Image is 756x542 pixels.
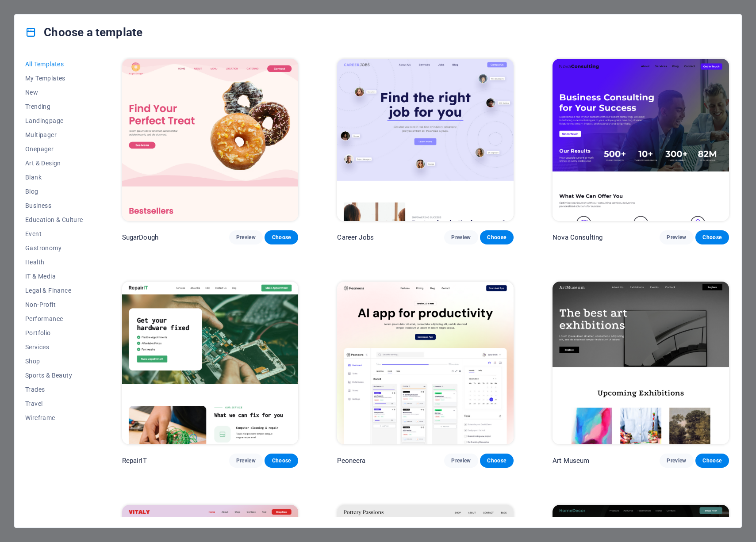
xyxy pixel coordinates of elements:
[272,457,291,464] span: Choose
[25,184,83,198] button: Blog
[25,414,83,421] span: Wireframe
[25,156,83,170] button: Art & Design
[25,61,83,68] span: All Templates
[25,326,83,340] button: Portfolio
[25,301,83,308] span: Non-Profit
[265,230,298,244] button: Choose
[25,227,83,241] button: Event
[25,283,83,298] button: Legal & Finance
[25,230,83,237] span: Event
[25,103,83,110] span: Trending
[25,312,83,326] button: Performance
[444,230,478,244] button: Preview
[25,213,83,227] button: Education & Culture
[660,230,693,244] button: Preview
[337,456,365,465] p: Peoneera
[337,59,514,221] img: Career Jobs
[695,230,729,244] button: Choose
[236,234,256,241] span: Preview
[265,454,298,468] button: Choose
[667,457,686,464] span: Preview
[480,454,514,468] button: Choose
[702,457,722,464] span: Choose
[660,454,693,468] button: Preview
[451,457,471,464] span: Preview
[25,329,83,336] span: Portfolio
[553,59,729,221] img: Nova Consulting
[25,75,83,82] span: My Templates
[553,456,589,465] p: Art Museum
[25,25,142,39] h4: Choose a template
[25,244,83,252] span: Gastronomy
[25,85,83,99] button: New
[25,315,83,322] span: Performance
[451,234,471,241] span: Preview
[25,273,83,280] span: IT & Media
[25,259,83,266] span: Health
[25,255,83,269] button: Health
[337,282,514,444] img: Peoneera
[337,233,374,242] p: Career Jobs
[25,386,83,393] span: Trades
[25,344,83,351] span: Services
[25,400,83,407] span: Travel
[487,457,507,464] span: Choose
[695,454,729,468] button: Choose
[25,340,83,354] button: Services
[25,216,83,223] span: Education & Culture
[25,142,83,156] button: Onepager
[25,241,83,255] button: Gastronomy
[25,188,83,195] span: Blog
[25,89,83,96] span: New
[553,282,729,444] img: Art Museum
[25,57,83,71] button: All Templates
[553,233,602,242] p: Nova Consulting
[122,456,147,465] p: RepairIT
[480,230,514,244] button: Choose
[25,160,83,167] span: Art & Design
[25,368,83,382] button: Sports & Beauty
[25,372,83,379] span: Sports & Beauty
[25,198,83,213] button: Business
[122,233,158,242] p: SugarDough
[702,234,722,241] span: Choose
[25,358,83,365] span: Shop
[25,145,83,153] span: Onepager
[667,234,686,241] span: Preview
[25,131,83,138] span: Multipager
[122,59,299,221] img: SugarDough
[25,382,83,397] button: Trades
[25,287,83,294] span: Legal & Finance
[272,234,291,241] span: Choose
[25,117,83,124] span: Landingpage
[487,234,507,241] span: Choose
[25,354,83,368] button: Shop
[25,128,83,142] button: Multipager
[444,454,478,468] button: Preview
[25,114,83,128] button: Landingpage
[229,454,263,468] button: Preview
[25,202,83,209] span: Business
[25,170,83,184] button: Blank
[25,298,83,312] button: Non-Profit
[25,411,83,425] button: Wireframe
[122,282,299,444] img: RepairIT
[25,174,83,181] span: Blank
[25,397,83,411] button: Travel
[25,99,83,114] button: Trending
[25,71,83,85] button: My Templates
[229,230,263,244] button: Preview
[25,269,83,283] button: IT & Media
[236,457,256,464] span: Preview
